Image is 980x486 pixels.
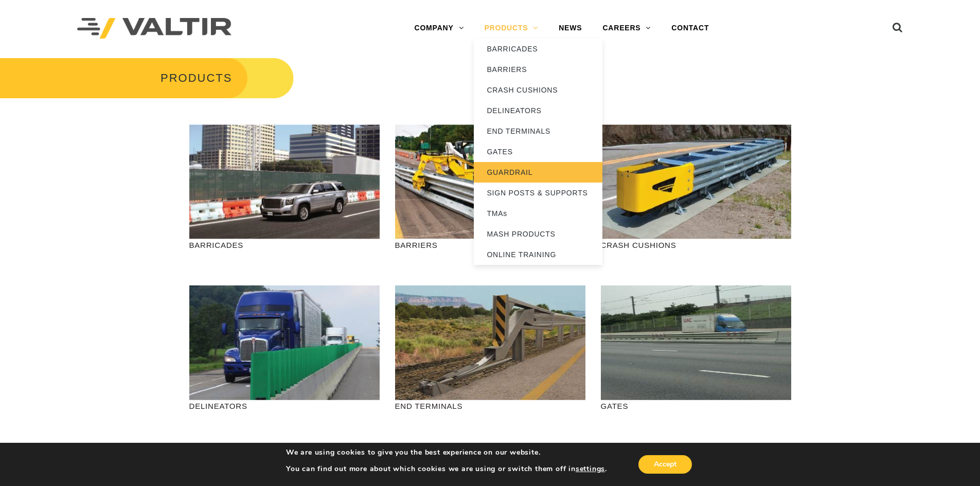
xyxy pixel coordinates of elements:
p: CRASH CUSHIONS [601,239,791,251]
a: MASH PRODUCTS [474,224,602,244]
button: Accept [638,455,692,474]
a: DELINEATORS [474,100,602,121]
a: BARRIERS [474,59,602,80]
a: CRASH CUSHIONS [474,80,602,100]
p: BARRICADES [189,239,380,251]
a: NEWS [548,18,592,39]
a: BARRICADES [474,39,602,59]
a: ONLINE TRAINING [474,244,602,265]
p: END TERMINALS [395,400,585,412]
a: GATES [474,141,602,162]
img: Valtir [77,18,231,39]
p: GATES [601,400,791,412]
a: END TERMINALS [474,121,602,141]
a: PRODUCTS [474,18,548,39]
a: COMPANY [404,18,474,39]
button: settings [576,464,605,474]
a: GUARDRAIL [474,162,602,183]
p: DELINEATORS [189,400,380,412]
a: SIGN POSTS & SUPPORTS [474,183,602,203]
p: BARRIERS [395,239,585,251]
a: CONTACT [661,18,719,39]
a: CAREERS [592,18,661,39]
a: TMAs [474,203,602,224]
p: We are using cookies to give you the best experience on our website. [286,448,607,457]
p: You can find out more about which cookies we are using or switch them off in . [286,464,607,474]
